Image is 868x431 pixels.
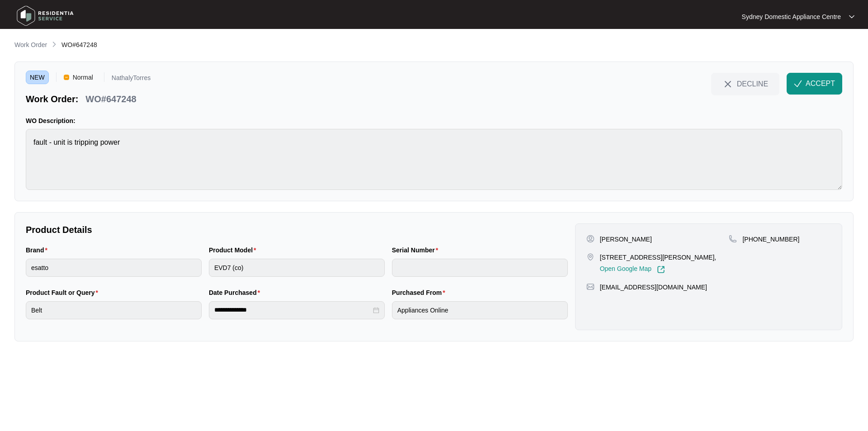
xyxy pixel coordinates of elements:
img: chevron-right [51,41,58,48]
img: map-pin [586,283,594,291]
label: Purchased From [392,288,449,297]
p: [STREET_ADDRESS][PERSON_NAME], [600,253,717,262]
p: NathalyTorres [112,75,151,84]
a: Open Google Map [600,265,665,274]
p: [PHONE_NUMBER] [742,235,799,244]
p: Work Order: [26,93,78,105]
img: close-Icon [722,79,733,90]
img: residentia service logo [14,2,77,29]
label: Date Purchased [209,288,264,297]
label: Brand [26,246,51,255]
label: Serial Number [392,246,442,255]
span: Normal [69,71,97,84]
img: Vercel Logo [64,75,69,80]
input: Serial Number [392,259,568,277]
span: DECLINE [737,79,768,89]
img: dropdown arrow [849,14,854,19]
p: [EMAIL_ADDRESS][DOMAIN_NAME] [600,283,707,292]
p: Product Details [26,223,568,236]
a: Work Order [13,40,49,50]
input: Product Model [209,259,385,277]
input: Product Fault or Query [26,301,202,319]
input: Purchased From [392,301,568,319]
img: user-pin [586,235,594,243]
span: WO#647248 [61,41,97,48]
input: Brand [26,259,202,277]
p: Sydney Domestic Appliance Centre [742,12,841,21]
input: Date Purchased [214,305,371,315]
img: map-pin [729,235,737,243]
p: WO Description: [26,116,842,125]
img: map-pin [586,253,594,261]
label: Product Fault or Query [26,288,102,297]
img: Link-External [657,265,665,274]
label: Product Model [209,246,260,255]
img: check-Icon [794,80,802,88]
p: Work Order [14,40,47,49]
span: ACCEPT [806,78,835,89]
button: close-IconDECLINE [711,73,779,95]
span: NEW [26,71,49,84]
button: check-IconACCEPT [787,73,842,95]
textarea: fault - unit is tripping power [26,129,842,190]
p: WO#647248 [85,93,136,105]
p: [PERSON_NAME] [600,235,652,244]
